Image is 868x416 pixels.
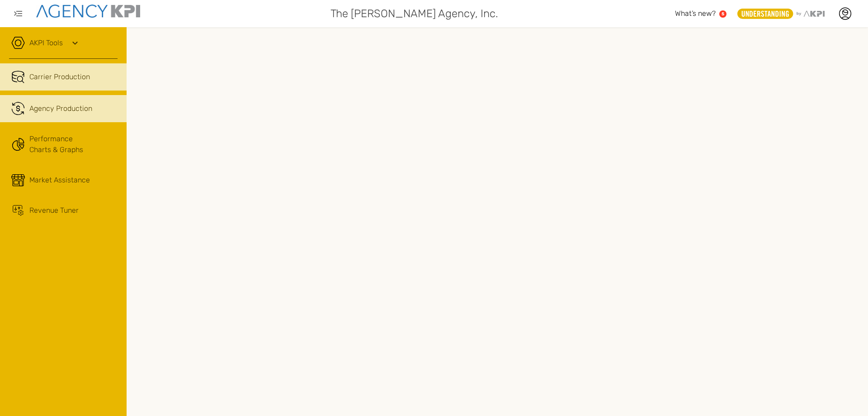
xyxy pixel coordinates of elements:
span: Carrier Production [29,72,90,82]
a: AKPI Tools [29,38,63,48]
span: What’s new? [675,9,716,18]
span: Agency Production [29,103,92,114]
div: Market Assistance [29,175,90,186]
a: 5 [719,10,726,18]
span: The [PERSON_NAME] Agency, Inc. [330,5,498,22]
div: Revenue Tuner [29,205,79,216]
text: 5 [722,11,724,16]
img: agencykpi-logo-550x69-2d9e3fa8.png [36,5,140,18]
